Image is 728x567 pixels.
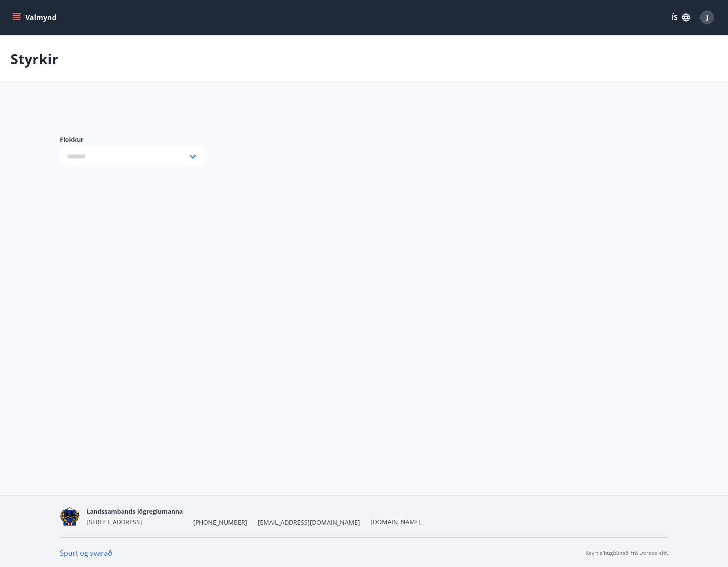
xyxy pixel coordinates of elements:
[87,507,183,515] span: Landssambands lögreglumanna
[706,13,708,22] span: J
[193,518,247,527] span: [PHONE_NUMBER]
[667,10,695,25] button: ÍS
[60,507,80,526] img: 1cqKbADZNYZ4wXUG0EC2JmCwhQh0Y6EN22Kw4FTY.png
[10,10,60,25] button: menu
[60,135,204,144] label: Flokkur
[697,7,718,28] button: J
[87,518,142,526] span: [STREET_ADDRESS]
[371,518,421,526] a: [DOMAIN_NAME]
[258,518,360,527] span: [EMAIL_ADDRESS][DOMAIN_NAME]
[60,548,112,558] a: Spurt og svarað
[10,49,59,69] p: Styrkir
[586,549,668,557] p: Keyrt á hugbúnaði frá Dorado ehf.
